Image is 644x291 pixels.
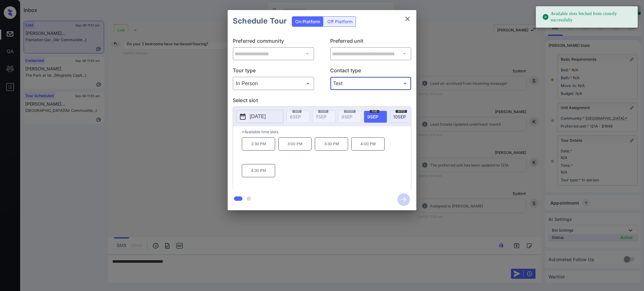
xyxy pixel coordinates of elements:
p: 2:30 PM [242,137,275,151]
div: Text [332,78,410,89]
span: 10 SEP [393,114,406,119]
div: In Person [234,78,313,89]
p: Preferred unit [330,37,412,47]
span: wed [396,109,407,113]
p: 3:30 PM [315,137,348,151]
button: close [401,13,414,25]
span: 9 SEP [367,114,378,119]
button: [DATE] [236,110,283,123]
button: btn-next [394,191,414,208]
p: Preferred community [233,37,314,47]
p: [DATE] [250,113,266,120]
p: Tour type [233,67,314,77]
p: 3:00 PM [278,137,312,151]
span: tue [370,109,379,113]
p: 4:30 PM [242,164,275,177]
div: On Platform [292,17,323,26]
h2: Schedule Tour [228,10,292,32]
div: date-select [390,111,413,123]
div: date-select [364,111,387,123]
div: Available slots fetched from cronofy successfully [542,8,633,26]
p: *Available time slots [242,126,411,137]
p: Contact type [330,67,412,77]
div: Off Platform [324,17,356,26]
p: 4:00 PM [351,137,385,151]
p: Select slot [233,96,411,107]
